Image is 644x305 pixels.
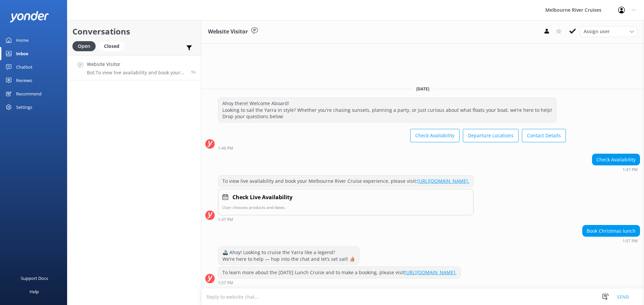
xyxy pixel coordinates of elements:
p: User chooses products and dates. [222,204,469,211]
strong: 1:47 PM [218,218,233,222]
button: Contact Details [522,129,566,142]
div: Closed [99,41,124,51]
span: Assign user [584,28,610,35]
strong: 1:46 PM [218,146,233,150]
div: Chatbot [16,60,33,74]
a: Closed [99,42,128,50]
div: 01:57pm 14-Aug-2025 (UTC +10:00) Australia/Sydney [582,238,640,243]
button: Departure Locations [463,129,519,142]
span: 01:47pm 14-Aug-2025 (UTC +10:00) Australia/Sydney [191,69,196,75]
p: Bot: To view live availability and book your Melbourne River Cruise experience, please visit: [UR... [87,70,186,76]
div: Check Availability [592,154,640,165]
div: Book Christmas lunch [583,225,640,237]
div: 🚢 Ahoy! Looking to cruise the Yarra like a legend? We’re here to help — hop into the chat and let... [218,247,359,264]
button: Check Availability [410,129,460,142]
h4: Website Visitor [87,61,186,68]
img: yonder-white-logo.png [10,11,49,22]
div: To learn more about the [DATE] Lunch Cruise and to make a booking, please visit [218,267,461,278]
h3: Website Visitor [208,27,248,36]
div: Recommend [16,87,42,100]
div: Ahoy there! Welcome Aboard! Looking to sail the Yarra in style? Whether you're chasing sunsets, p... [218,98,556,122]
div: Reviews [16,74,32,87]
div: 01:47pm 14-Aug-2025 (UTC +10:00) Australia/Sydney [218,217,474,222]
div: Home [16,33,29,47]
a: [URL][DOMAIN_NAME]. [405,269,457,276]
div: Inbox [16,47,29,60]
a: Open [72,42,99,50]
div: Open [72,41,96,51]
a: [URL][DOMAIN_NAME]. [417,178,469,184]
strong: 1:57 PM [218,281,233,285]
div: To view live availability and book your Melbourne River Cruise experience, please visit: [218,175,473,187]
div: 01:46pm 14-Aug-2025 (UTC +10:00) Australia/Sydney [218,146,566,150]
strong: 1:57 PM [623,239,638,243]
h4: Check Live Availability [232,193,292,202]
div: 01:57pm 14-Aug-2025 (UTC +10:00) Australia/Sydney [218,280,461,285]
strong: 1:47 PM [623,168,638,172]
a: Website VisitorBot:To view live availability and book your Melbourne River Cruise experience, ple... [67,55,201,80]
div: Settings [16,100,32,114]
span: [DATE] [412,86,433,92]
div: Assign User [580,26,637,37]
div: Help [30,285,39,298]
div: 01:47pm 14-Aug-2025 (UTC +10:00) Australia/Sydney [592,167,640,172]
h2: Conversations [72,25,196,38]
div: Support Docs [21,272,48,285]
